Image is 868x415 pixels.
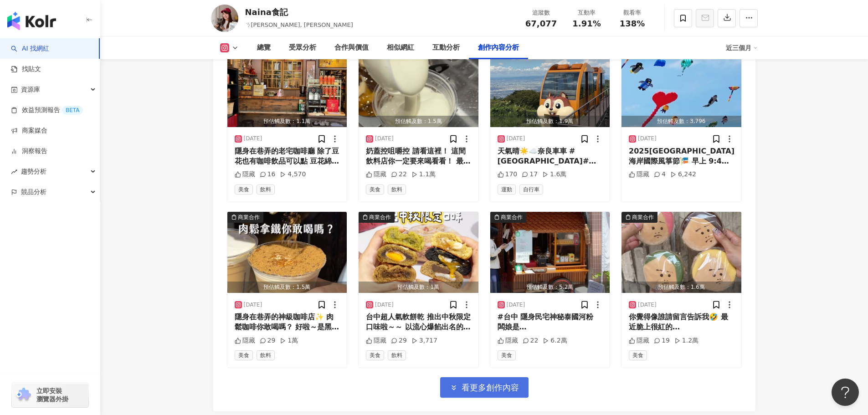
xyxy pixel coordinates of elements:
div: 2025[GEOGRAPHIC_DATA]海岸國際風箏節🎏 早上 9:40 抵達一路等到12:30才拍到滿滿風箏升空 可惜沒有等到這次活動-45米巨型章魚風箏🐙 2025[GEOGRAPHIC_... [629,146,734,167]
div: 你覺得像誰請留言告訴我🤣 最近脆上很紅的[PERSON_NAME]蛋糕 覺得好逗趣🤣 我們也來朝聖了🤩🤩🤩 還推出四種口味店家好用心🤣 吃起來就是蓬鬆的古早味蛋糕，其實蠻好吃的！ 而且我看招牌寫... [629,312,734,333]
a: 效益預測報告BETA [11,106,83,115]
div: 29 [260,336,276,345]
div: 預估觸及數：1.5萬 [359,116,478,127]
div: 預估觸及數：5.2萬 [490,282,610,293]
span: 立即安裝 瀏覽器外掛 [36,387,68,403]
div: 19 [654,336,670,345]
img: logo [7,12,56,30]
div: 隱藏 [366,336,386,345]
div: 1萬 [280,336,298,345]
button: 商業合作預估觸及數：5.2萬 [490,212,610,293]
span: 自行車 [519,184,543,195]
div: [DATE] [507,301,525,309]
img: chrome extension [15,388,32,402]
div: 相似網紅 [387,42,414,53]
div: 22 [523,336,539,345]
div: 6,242 [670,170,696,179]
button: 商業合作預估觸及數：3,796 [621,46,741,127]
span: 美食 [366,350,384,360]
div: 隱藏 [498,336,518,345]
span: 美食 [629,350,647,360]
span: 飲料 [257,184,275,195]
div: 22 [391,170,407,179]
img: KOL Avatar [211,5,238,32]
div: 隱藏 [629,336,649,345]
div: [DATE] [638,301,657,309]
div: 隱藏 [235,170,255,179]
div: 預估觸及數：1.5萬 [227,282,347,293]
span: 美食 [498,350,516,360]
button: 商業合作預估觸及數：1.6萬 [621,212,741,293]
img: post-image [490,46,610,127]
img: post-image [621,212,741,293]
span: 美食 [235,184,253,195]
span: 138% [620,19,645,28]
span: 美食 [366,184,384,195]
div: [DATE] [375,135,394,143]
div: 1.1萬 [411,170,436,179]
span: 美食 [235,350,253,360]
img: post-image [359,212,478,293]
div: #台中 隱身民宅神秘泰國河粉 闆娘是[DEMOGRAPHIC_DATA]人 把家鄉的好手藝帶來台中 餐點品相單純 把餐點做到專精 好愛冬蔭功豬肉河粉 看是清淡的湯頭 實則酸爽夠味 香辣分明的口感... [498,312,603,333]
div: 隱藏 [235,336,255,345]
span: 飲料 [257,350,275,360]
div: 商業合作 [369,213,391,222]
div: [DATE] [244,301,262,309]
div: [DATE] [244,135,262,143]
div: 商業合作 [501,213,523,222]
div: 1.6萬 [542,170,566,179]
img: post-image [359,46,478,127]
button: 商業合作預估觸及數：1.5萬 [227,212,347,293]
div: 預估觸及數：1.1萬 [227,116,347,127]
div: 預估觸及數：3,796 [621,116,741,127]
div: 創作內容分析 [478,42,519,53]
button: 商業合作預估觸及數：1.5萬 [359,46,478,127]
button: 商業合作預估觸及數：1萬 [359,212,478,293]
span: 趨勢分析 [21,161,46,182]
img: post-image [490,212,610,293]
div: 總覽 [257,42,271,53]
span: 運動 [498,184,516,195]
div: 商業合作 [632,213,654,222]
div: [DATE] [638,135,657,143]
img: post-image [227,212,347,293]
div: 16 [260,170,276,179]
div: 隱身在巷弄的神級咖啡店✨ 肉鬆咖啡你敢喝嗎？ 好啦～是黑糖拿鐵，現場喝一半還可以再續加黑糖粉，黑糖控不來喝嗎？！ 黑糖拿鐵$100 #[PERSON_NAME]說 @then_espresso_... [235,312,340,333]
div: 170 [498,170,518,179]
img: post-image [621,46,741,127]
div: 奶蓋控咀嚼控 請看這裡！ 這間飲料店你一定要來喝看看！ 最近在[DEMOGRAPHIC_DATA][GEOGRAPHIC_DATA]開新店 為期幾天的限時買一送一活動！ 邊逛邊喝飲料是必備吧！ ... [366,146,471,167]
div: 預估觸及數：1.9萬 [490,116,610,127]
div: 預估觸及數：1.6萬 [621,282,741,293]
div: 觀看率 [615,8,650,17]
span: 資源庫 [21,79,40,100]
span: 飲料 [388,350,406,360]
span: ㄋ[PERSON_NAME], [PERSON_NAME] [245,21,353,28]
div: 追蹤數 [524,8,559,17]
div: 天氣晴☀️☁️奈良車車 #[GEOGRAPHIC_DATA]#[GEOGRAPHIC_DATA]#[GEOGRAPHIC_DATA] [498,146,603,167]
a: chrome extension立即安裝 瀏覽器外掛 [12,383,88,407]
div: 隱藏 [366,170,386,179]
iframe: Help Scout Beacon - Open [832,379,859,406]
a: 洞察報告 [11,147,47,156]
span: 競品分析 [21,182,46,202]
div: 預估觸及數：1萬 [359,282,478,293]
div: 台中超人氣軟餅乾 推出中秋限定口味啦～～ 以流心爆餡出名的Sweetfull Cookie這次跟吃茶三千 推出中秋禮盒✨ 以六款台灣茶做結合，把茶香揉入餅乾麵團裡 每款茶香濃郁也有特色！ 其中有... [366,312,471,333]
button: 商業合作預估觸及數：1.1萬 [227,46,347,127]
a: searchAI 找網紅 [11,44,49,53]
div: 商業合作 [238,213,260,222]
div: 3,717 [411,336,437,345]
span: 1.91% [572,19,601,28]
div: Naina食記 [245,6,353,18]
div: 隱身在巷弄的老宅咖啡廳 除了豆花也有咖啡飲品可以點 豆花綿密，也有豆漿豆花可以選擇！ 店裡環境舒服，好多復古小物，還有好多小時候才看到的東西，好懷念～～ 意外發現生意滿好，很容易客滿 珍珠+紅豆... [235,146,340,167]
div: 4 [654,170,666,179]
span: rise [11,169,17,175]
div: 29 [391,336,407,345]
div: 1.2萬 [674,336,699,345]
button: 看更多創作內容 [440,377,529,398]
span: 67,077 [525,19,557,28]
div: 17 [522,170,538,179]
button: 預估觸及數：1.9萬 [490,46,610,127]
div: [DATE] [375,301,394,309]
div: 4,570 [280,170,306,179]
a: 找貼文 [11,65,41,74]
